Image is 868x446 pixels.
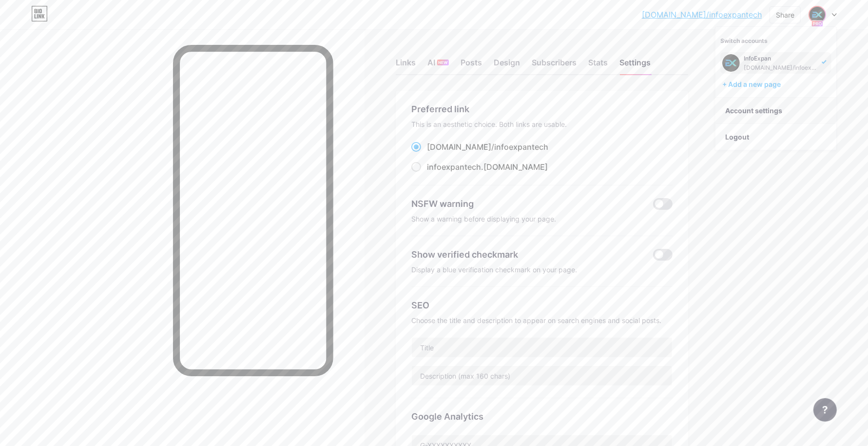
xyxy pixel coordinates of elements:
[494,57,520,74] div: Design
[588,57,608,74] div: Stats
[642,9,762,20] a: [DOMAIN_NAME]/infoexpantech
[411,299,673,312] div: SEO
[427,141,548,153] div: [DOMAIN_NAME]/
[494,142,548,152] span: infoexpantech
[411,102,673,116] div: Preferred link
[715,98,836,124] a: Account settings
[396,57,416,74] div: Links
[411,120,673,129] div: This is an aesthetic choice. Both links are usable.
[720,37,768,44] span: Switch accounts
[722,54,740,72] img: infoexpan
[715,124,836,150] li: Logout
[427,57,449,74] div: AI
[810,7,825,22] img: infoexpan
[411,214,673,224] div: Show a warning before displaying your page.
[411,316,673,325] div: Choose the title and description to appear on search engines and social posts.
[461,57,482,74] div: Posts
[744,64,819,72] div: [DOMAIN_NAME]/infoexpantech
[619,57,651,74] div: Settings
[532,57,577,74] div: Subscribers
[411,410,673,423] div: Google Analytics
[744,55,819,62] div: InfoExpan
[412,338,672,357] input: Title
[427,162,481,172] span: infoexpantech
[427,161,548,173] div: .[DOMAIN_NAME]
[411,265,673,275] div: Display a blue verification checkmark on your page.
[722,80,831,89] div: + Add a new page
[412,366,672,385] input: Description (max 160 chars)
[439,60,448,65] span: NEW
[411,197,639,210] div: NSFW warning
[411,248,518,261] div: Show verified checkmark
[776,10,794,20] div: Share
